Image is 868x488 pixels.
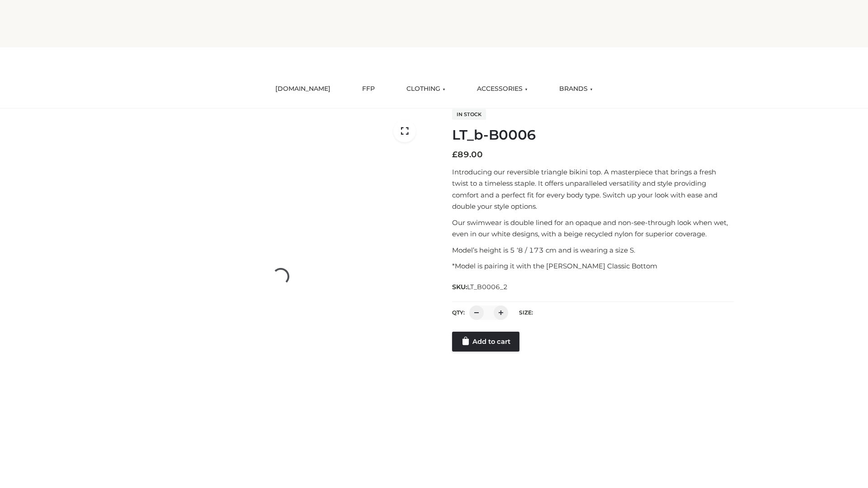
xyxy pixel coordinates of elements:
a: ACCESSORIES [470,79,534,99]
a: CLOTHING [400,79,452,99]
bdi: 89.00 [452,150,483,160]
span: SKU: [452,282,509,292]
p: *Model is pairing it with the [PERSON_NAME] Classic Bottom [452,260,734,272]
a: BRANDS [552,79,599,99]
span: LT_B0006_2 [467,283,508,291]
span: £ [452,150,458,160]
p: Model’s height is 5 ‘8 / 173 cm and is wearing a size S. [452,244,734,256]
a: FFP [355,79,382,99]
p: Our swimwear is double lined for an opaque and non-see-through look when wet, even in our white d... [452,217,734,240]
a: Add to cart [452,332,519,352]
a: [DOMAIN_NAME] [269,79,337,99]
label: QTY: [452,309,465,316]
label: Size: [519,309,533,316]
p: Introducing our reversible triangle bikini top. A masterpiece that brings a fresh twist to a time... [452,166,734,212]
span: In stock [452,109,486,120]
h1: LT_b-B0006 [452,127,734,143]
